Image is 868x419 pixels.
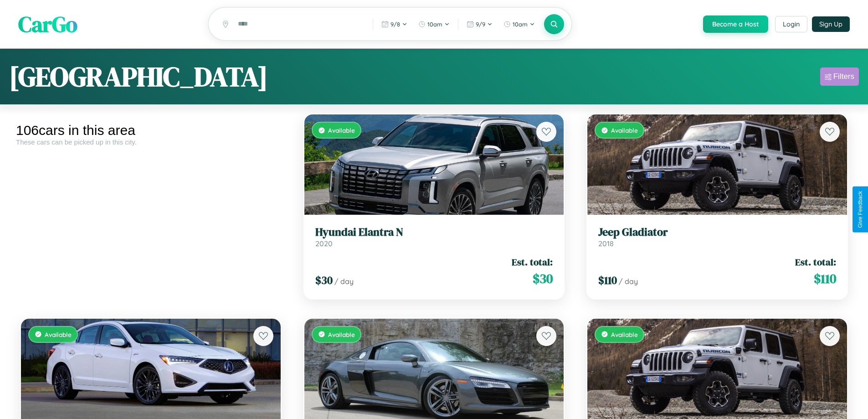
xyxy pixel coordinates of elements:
span: CarGo [18,9,77,39]
div: These cars can be picked up in this city. [16,138,286,146]
span: Available [328,331,355,338]
button: Become a Host [703,16,768,33]
span: Est. total: [795,255,836,269]
a: Jeep Gladiator2018 [598,226,836,248]
div: 106 cars in this area [16,123,286,138]
span: / day [619,277,638,286]
span: / day [334,277,354,286]
h1: [GEOGRAPHIC_DATA] [9,58,268,95]
span: 2018 [598,239,614,248]
h3: Hyundai Elantra N [315,226,553,239]
button: 10am [414,17,454,31]
button: 9/8 [377,17,412,31]
button: 10am [499,17,539,31]
span: 10am [427,21,442,28]
button: Login [775,16,807,32]
span: 2020 [315,239,333,248]
div: Give Feedback [857,191,863,228]
span: 10am [513,21,528,28]
span: $ 30 [315,273,333,288]
button: Filters [820,67,859,86]
span: Available [45,331,72,338]
span: $ 30 [533,269,553,288]
span: Available [611,331,638,338]
div: Filters [833,72,854,81]
span: 9 / 9 [476,21,485,28]
h3: Jeep Gladiator [598,226,836,239]
span: Available [328,126,355,134]
span: $ 110 [598,273,617,288]
span: Available [611,126,638,134]
button: Sign Up [812,16,850,32]
span: Est. total: [512,255,553,269]
a: Hyundai Elantra N2020 [315,226,553,248]
span: $ 110 [814,269,836,288]
button: 9/9 [462,17,497,31]
span: 9 / 8 [390,21,400,28]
